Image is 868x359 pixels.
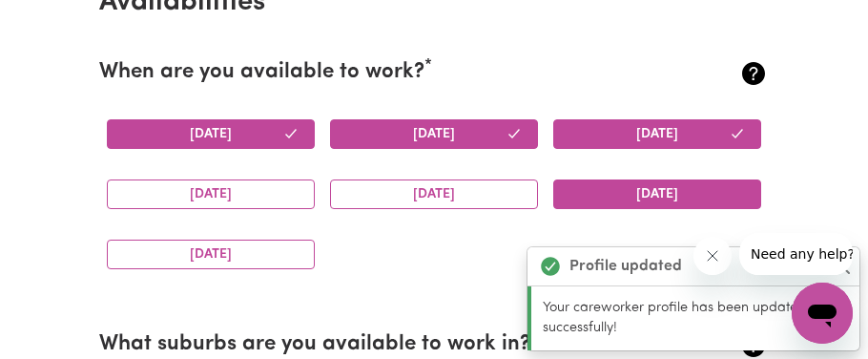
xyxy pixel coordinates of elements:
button: [DATE] [330,179,538,209]
button: [DATE] [107,179,315,209]
button: [DATE] [553,179,761,209]
iframe: Close message [693,237,732,275]
h2: What suburbs are you available to work in? [99,332,657,358]
button: [DATE] [553,119,761,149]
iframe: Message from company [739,233,853,275]
button: [DATE] [107,240,315,269]
span: Need any help? [11,13,115,29]
h2: When are you available to work? [99,60,657,86]
strong: Profile updated [569,255,682,278]
p: Your careworker profile has been updated successfully! [543,298,848,339]
button: [DATE] [107,119,315,149]
button: [DATE] [330,119,538,149]
iframe: Button to launch messaging window [792,283,853,344]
